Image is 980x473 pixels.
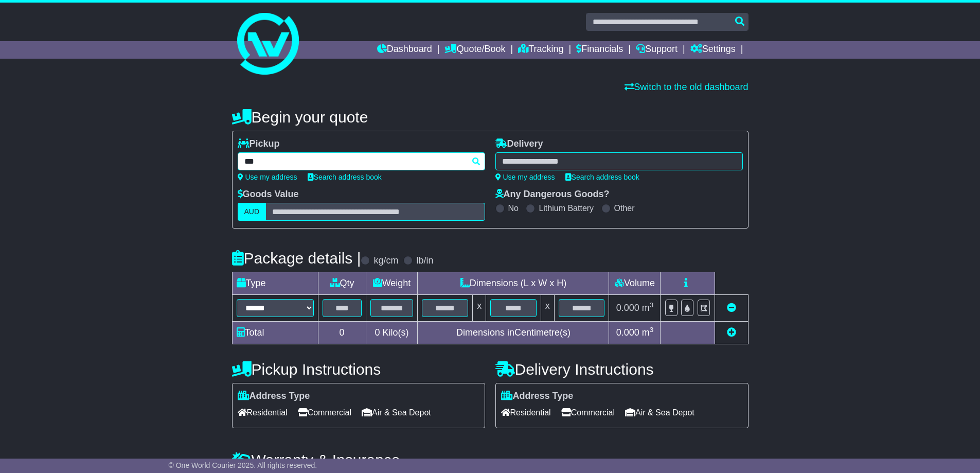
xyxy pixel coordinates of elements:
[366,322,418,344] td: Kilo(s)
[418,272,609,295] td: Dimensions (L x W x H)
[625,82,748,92] a: Switch to the old dashboard
[238,405,288,421] span: Residential
[377,41,432,59] a: Dashboard
[418,322,609,344] td: Dimensions in Centimetre(s)
[318,272,366,295] td: Qty
[518,41,563,59] a: Tracking
[416,255,433,267] label: lb/in
[238,152,485,170] typeahead: Please provide city
[232,451,749,468] h4: Warranty & Insurance
[636,41,678,59] a: Support
[473,295,486,322] td: x
[444,41,505,59] a: Quote/Book
[373,255,398,267] label: kg/cm
[298,405,351,421] span: Commercial
[650,301,654,309] sup: 3
[238,203,266,221] label: AUD
[495,189,610,200] label: Any Dangerous Goods?
[232,272,318,295] td: Type
[508,203,519,213] label: No
[362,405,431,421] span: Air & Sea Depot
[232,361,485,378] h4: Pickup Instructions
[232,109,749,126] h4: Begin your quote
[650,326,654,334] sup: 3
[495,173,555,181] a: Use my address
[642,303,654,313] span: m
[495,138,543,150] label: Delivery
[539,203,594,213] label: Lithium Battery
[541,295,554,322] td: x
[238,391,310,402] label: Address Type
[308,173,382,181] a: Search address book
[625,405,694,421] span: Air & Sea Depot
[238,173,297,181] a: Use my address
[318,322,366,344] td: 0
[609,272,661,295] td: Volume
[561,405,615,421] span: Commercial
[565,173,639,181] a: Search address book
[232,322,318,344] td: Total
[238,138,280,150] label: Pickup
[366,272,418,295] td: Weight
[238,189,299,200] label: Goods Value
[576,41,623,59] a: Financials
[614,203,635,213] label: Other
[690,41,736,59] a: Settings
[642,327,654,338] span: m
[501,405,551,421] span: Residential
[616,327,639,338] span: 0.000
[616,303,639,313] span: 0.000
[375,327,380,338] span: 0
[727,303,736,313] a: Remove this item
[727,327,736,338] a: Add new item
[232,250,361,267] h4: Package details |
[169,461,317,469] span: © One World Courier 2025. All rights reserved.
[501,391,574,402] label: Address Type
[495,361,749,378] h4: Delivery Instructions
